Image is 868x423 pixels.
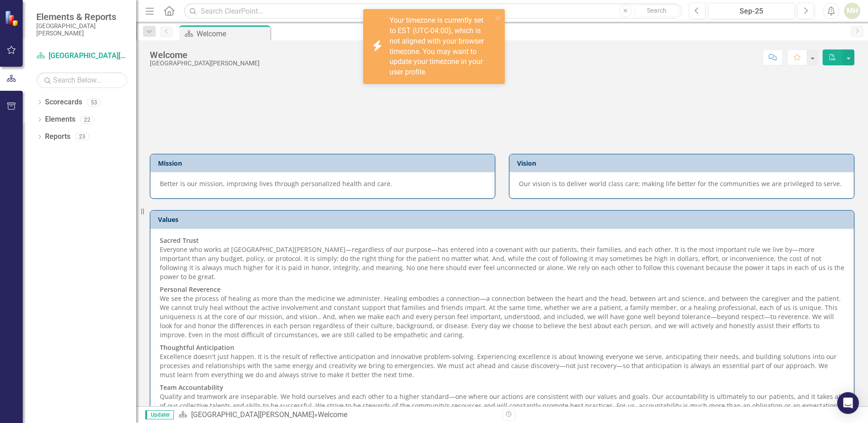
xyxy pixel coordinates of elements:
div: Your timezone is currently set to EST (UTC-04:00), which is not aligned with your browser timezon... [390,15,492,78]
div: Sep-25 [711,6,792,17]
button: Search [634,5,680,17]
div: 23 [75,133,89,141]
p: Quality and teamwork are inseparable. We hold ourselves and each other to a higher standard—one w... [160,381,844,412]
h3: Values [158,216,849,223]
a: Reports [45,132,70,142]
button: close [495,13,501,23]
p: Our vision is to deliver world class care; making life better for the communities we are privileg... [519,179,844,188]
button: MH [844,3,860,19]
strong: Personal Reverence [160,285,221,294]
div: Open Intercom Messenger [837,392,859,414]
input: Search Below... [36,72,127,88]
span: Updater [145,410,174,419]
input: Search ClearPoint... [184,3,682,19]
a: Elements [45,114,75,125]
a: [GEOGRAPHIC_DATA][PERSON_NAME] [36,51,127,61]
p: Excellence doesn't just happen. It is the result of reflective anticipation and innovative proble... [160,341,844,381]
span: Search [647,7,666,14]
img: SJRMC%20new%20logo%203.jpg [253,74,751,143]
p: Everyone who works at [GEOGRAPHIC_DATA][PERSON_NAME]—regardless of our purpose—has entered into a... [160,236,844,283]
a: Scorecards [45,97,82,108]
img: ClearPoint Strategy [5,10,20,26]
span: Elements & Reports [36,11,127,22]
strong: Team Accountability [160,383,223,392]
button: Sep-25 [708,3,795,19]
div: » [178,410,495,420]
p: We see the process of healing as more than the medicine we administer. Healing embodies a connect... [160,283,844,341]
div: [GEOGRAPHIC_DATA][PERSON_NAME] [150,60,260,67]
div: Welcome [197,28,268,39]
p: Better is our mission, improving lives through personalized health and care. [160,179,485,188]
small: [GEOGRAPHIC_DATA][PERSON_NAME] [36,22,127,37]
strong: Thoughtful Anticipation [160,343,234,352]
div: Welcome [150,50,260,60]
div: Welcome [318,410,347,419]
h3: Mission [158,160,490,167]
h3: Vision [517,160,849,167]
a: [GEOGRAPHIC_DATA][PERSON_NAME] [191,410,314,419]
strong: Sacred Trust [160,236,199,245]
div: 22 [80,116,94,123]
div: 53 [87,98,101,106]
